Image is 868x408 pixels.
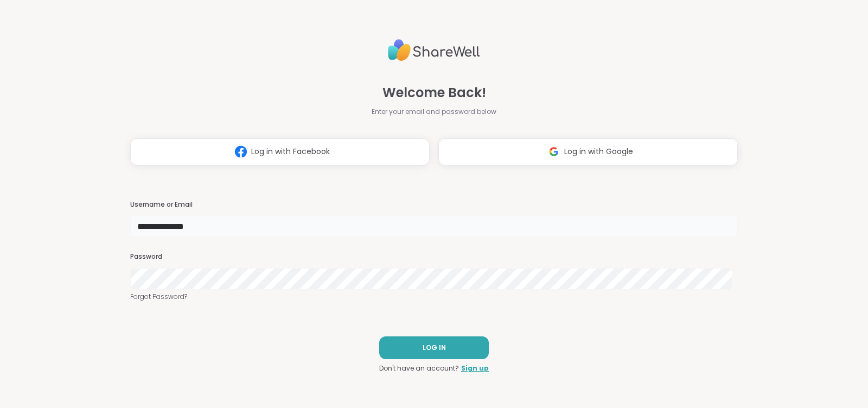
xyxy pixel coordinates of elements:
[251,146,330,157] span: Log in with Facebook
[564,146,633,157] span: Log in with Google
[130,252,738,262] h3: Password
[372,107,496,117] span: Enter your email and password below
[544,142,564,162] img: ShareWell Logomark
[231,142,251,162] img: ShareWell Logomark
[461,364,489,373] a: Sign up
[130,138,430,165] button: Log in with Facebook
[130,200,738,209] h3: Username or Email
[388,35,480,66] img: ShareWell Logo
[379,364,459,373] span: Don't have an account?
[379,336,489,359] button: LOG IN
[130,292,738,302] a: Forgot Password?
[438,138,738,165] button: Log in with Google
[382,83,486,103] span: Welcome Back!
[423,343,446,353] span: LOG IN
